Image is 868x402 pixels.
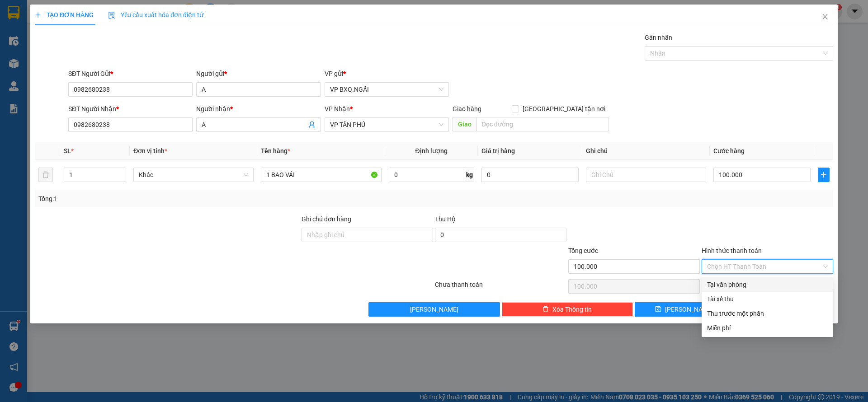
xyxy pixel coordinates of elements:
[35,11,94,19] span: TẠO ĐƠN HÀNG
[655,306,661,313] span: save
[35,12,41,18] span: plus
[435,215,456,223] span: Thu Hộ
[481,147,515,154] span: Giá trị hàng
[415,147,448,154] span: Định lượng
[465,168,474,182] span: kg
[707,280,828,290] div: Tại văn phòng
[582,142,710,160] th: Ghi chú
[261,168,381,182] input: VD: Bàn, Ghế
[64,147,71,154] span: SL
[330,83,443,96] span: VP BXQ.NGÃI
[665,304,713,314] span: [PERSON_NAME]
[68,104,193,114] div: SĐT Người Nhận
[68,69,193,79] div: SĐT Người Gửi
[502,302,633,317] button: deleteXóa Thông tin
[707,309,828,318] div: Thu trước một phần
[707,294,828,304] div: Tài xế thu
[196,69,321,79] div: Người gửi
[818,171,829,178] span: plus
[821,13,829,20] span: close
[133,147,167,154] span: Đơn vị tính
[453,117,476,131] span: Giao
[302,228,433,242] input: Ghi chú đơn hàng
[261,147,290,154] span: Tên hàng
[108,12,115,19] img: icon
[325,69,449,79] div: VP gửi
[453,105,481,112] span: Giao hàng
[481,168,579,182] input: 0
[139,168,248,182] span: Khác
[476,117,609,131] input: Dọc đường
[707,323,828,333] div: Miễn phí
[368,302,500,317] button: [PERSON_NAME]
[330,118,443,131] span: VP TÂN PHÚ
[635,302,733,317] button: save[PERSON_NAME]
[586,168,706,182] input: Ghi Chú
[702,247,762,254] label: Hình thức thanh toán
[645,34,672,41] label: Gán nhãn
[434,280,567,295] div: Chưa thanh toán
[542,306,549,313] span: delete
[713,147,745,154] span: Cước hàng
[568,247,598,254] span: Tổng cước
[552,304,592,314] span: Xóa Thông tin
[108,11,203,19] span: Yêu cầu xuất hóa đơn điện tử
[812,5,838,30] button: Close
[325,105,350,112] span: VP Nhận
[410,304,458,314] span: [PERSON_NAME]
[302,215,351,223] label: Ghi chú đơn hàng
[38,194,335,204] div: Tổng: 1
[308,121,316,128] span: user-add
[519,104,609,114] span: [GEOGRAPHIC_DATA] tận nơi
[38,168,53,182] button: delete
[196,104,321,114] div: Người nhận
[818,168,830,182] button: plus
